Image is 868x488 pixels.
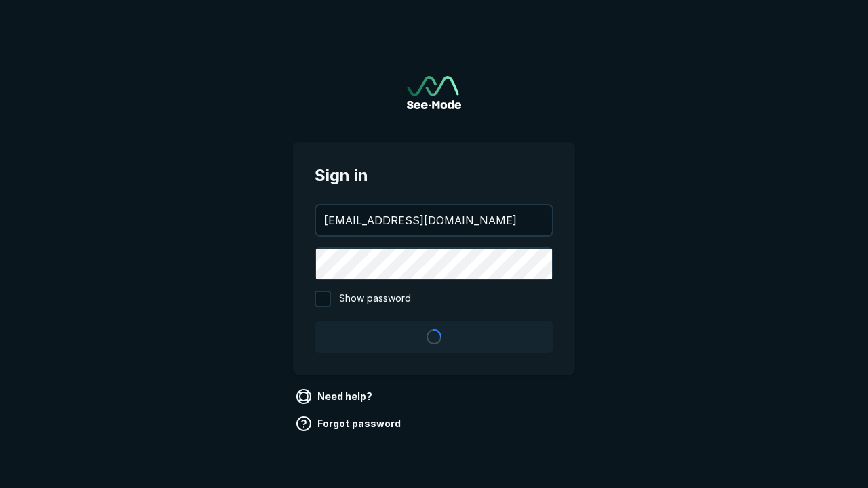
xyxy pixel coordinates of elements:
a: Go to sign in [407,76,461,109]
img: See-Mode Logo [407,76,461,109]
span: Show password [339,291,411,307]
input: your@email.com [316,205,552,235]
a: Need help? [293,386,378,407]
span: Sign in [315,163,553,188]
a: Forgot password [293,413,406,434]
